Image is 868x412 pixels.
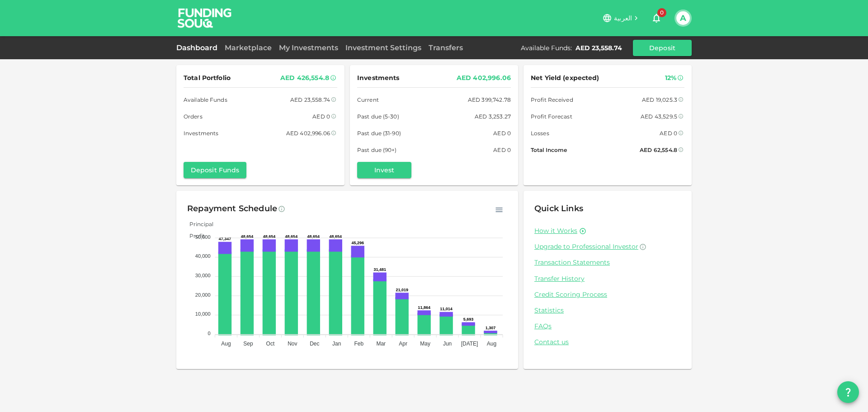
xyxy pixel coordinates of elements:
[493,128,511,138] div: AED 0
[187,202,277,216] div: Repayment Schedule
[184,128,218,138] span: Investments
[657,8,666,17] span: 0
[275,43,342,52] a: My Investments
[176,43,221,52] a: Dashboard
[531,72,599,84] span: Net Yield (expected)
[221,43,275,52] a: Marketplace
[195,292,211,298] tspan: 20,000
[425,43,467,52] a: Transfers
[357,162,411,178] button: Invest
[640,145,677,155] div: AED 62,554.8
[266,341,275,347] tspan: Oct
[312,112,330,121] div: AED 0
[376,341,386,347] tspan: Mar
[195,311,211,317] tspan: 10,000
[531,145,567,155] span: Total Income
[184,162,246,178] button: Deposit Funds
[357,95,379,104] span: Current
[614,14,632,22] span: العربية
[475,112,511,121] div: AED 3,253.27
[208,331,210,336] tspan: 0
[195,234,211,240] tspan: 50,000
[534,306,681,315] a: Statistics
[676,11,690,25] button: A
[184,72,231,84] span: Total Portfolio
[443,341,452,347] tspan: Jun
[183,232,205,239] span: Profit
[280,72,329,84] div: AED 426,554.8
[183,221,213,227] span: Principal
[354,341,363,347] tspan: Feb
[457,72,511,84] div: AED 402,996.06
[534,227,577,235] a: How it Works
[332,341,341,347] tspan: Jan
[647,9,665,27] button: 0
[288,341,297,347] tspan: Nov
[576,43,622,52] div: AED 23,558.74
[221,341,231,347] tspan: Aug
[310,341,319,347] tspan: Dec
[534,242,681,251] a: Upgrade to Professional Investor
[243,341,253,347] tspan: Sep
[399,341,407,347] tspan: Apr
[534,275,681,283] a: Transfer History
[290,95,330,104] div: AED 23,558.74
[534,258,681,267] a: Transaction Statements
[357,145,397,155] span: Past due (90+)
[342,43,425,52] a: Investment Settings
[461,341,478,347] tspan: [DATE]
[286,128,330,138] div: AED 402,996.06
[641,112,677,121] div: AED 43,529.5
[357,72,399,84] span: Investments
[357,128,401,138] span: Past due (31-90)
[420,341,430,347] tspan: May
[534,290,681,299] a: Credit Scoring Process
[521,43,572,52] div: Available Funds :
[642,95,677,104] div: AED 19,025.3
[195,253,211,259] tspan: 40,000
[660,128,677,138] div: AED 0
[493,145,511,155] div: AED 0
[665,72,676,84] div: 12%
[487,341,496,347] tspan: Aug
[531,95,573,104] span: Profit Received
[534,242,638,251] span: Upgrade to Professional Investor
[534,204,583,213] span: Quick Links
[534,322,681,331] a: FAQs
[837,381,859,403] button: question
[633,40,692,56] button: Deposit
[195,273,211,278] tspan: 30,000
[531,112,572,121] span: Profit Forecast
[534,338,681,346] a: Contact us
[184,112,203,121] span: Orders
[357,112,399,121] span: Past due (5-30)
[468,95,511,104] div: AED 399,742.78
[531,128,549,138] span: Losses
[184,95,227,104] span: Available Funds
